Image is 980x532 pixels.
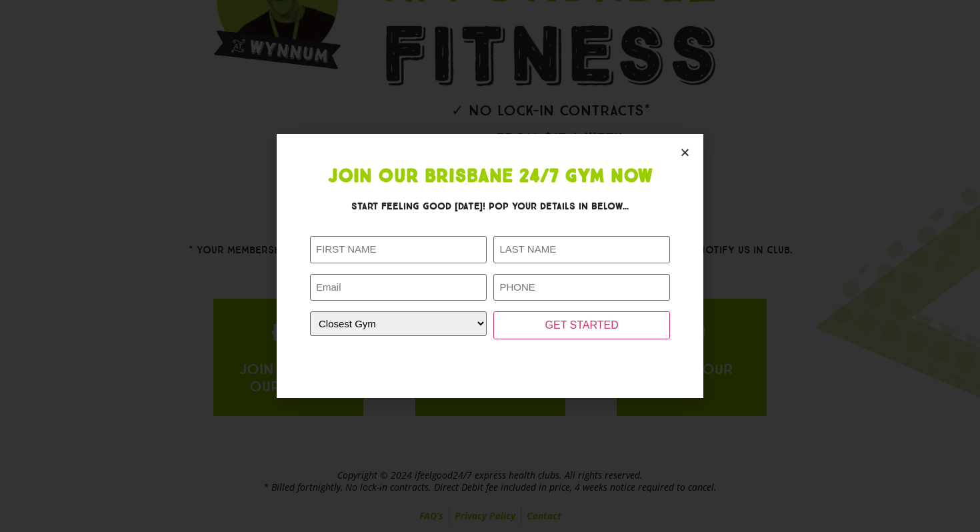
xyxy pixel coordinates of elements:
[310,167,670,186] h1: Join Our Brisbane 24/7 Gym Now
[310,236,487,263] input: FIRST NAME
[493,274,670,301] input: PHONE
[680,147,690,157] a: Close
[493,311,670,339] input: GET STARTED
[310,274,487,301] input: Email
[493,236,670,263] input: LAST NAME
[310,199,670,213] h3: Start feeling good [DATE]! Pop your details in below...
